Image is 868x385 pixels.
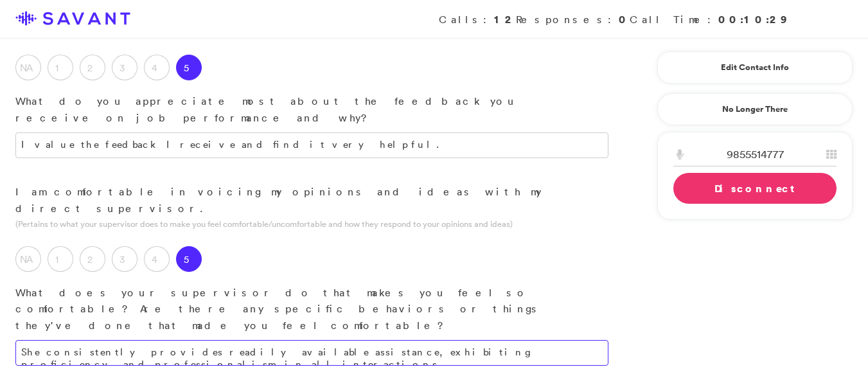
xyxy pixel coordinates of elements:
label: 3 [112,55,137,80]
a: Edit Contact Info [673,57,837,78]
label: 4 [144,246,170,272]
a: No Longer There [657,93,853,125]
label: 1 [48,246,73,272]
label: NA [15,55,41,80]
label: 2 [80,246,105,272]
p: (Pertains to what your supervisor does to make you feel comfortable/uncomfortable and how they re... [15,218,608,230]
label: 1 [48,55,73,80]
label: 3 [112,246,137,272]
strong: 00:10:29 [718,12,788,26]
label: 4 [144,55,170,80]
strong: 0 [619,12,630,26]
label: 5 [176,55,202,80]
p: I am comfortable in voicing my opinions and ideas with my direct supervisor. [15,184,608,217]
strong: 12 [494,12,516,26]
p: What do you appreciate most about the feedback you receive on job performance and why? [15,93,608,126]
a: Disconnect [673,173,837,204]
p: What does your supervisor do that makes you feel so comfortable? Are there any specific behaviors... [15,285,608,334]
label: 2 [80,55,105,80]
label: 5 [176,246,202,272]
label: NA [15,246,41,272]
